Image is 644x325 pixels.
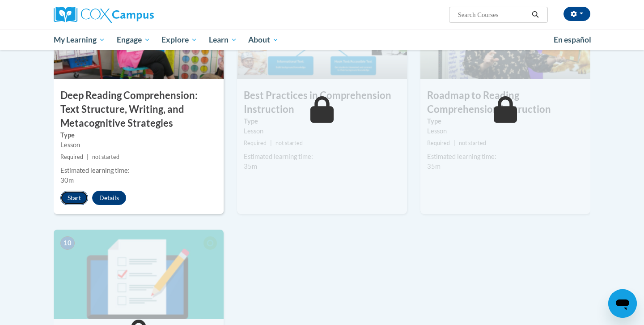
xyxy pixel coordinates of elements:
label: Type [60,130,217,140]
div: Estimated learning time: [244,152,400,162]
a: About [243,30,285,50]
span: About [248,34,279,45]
span: not started [275,140,303,146]
span: not started [92,154,119,160]
span: Engage [117,34,150,45]
div: Estimated learning time: [60,166,217,175]
div: Lesson [60,140,217,150]
div: Lesson [427,126,584,136]
button: Search [529,9,542,20]
input: Search Courses [457,9,529,20]
a: En español [548,30,597,49]
span: My Learning [54,34,105,45]
span: | [453,140,455,146]
a: Cox Campus [54,7,224,23]
div: Lesson [244,126,400,136]
span: | [87,154,89,160]
span: Required [244,140,267,146]
label: Type [244,116,400,126]
span: En español [554,35,591,44]
button: Account Settings [563,7,590,21]
img: Course Image [54,230,224,319]
label: Type [427,116,584,126]
img: Cox Campus [54,7,154,23]
h3: Roadmap to Reading Comprehension Instruction [420,89,590,116]
span: Learn [209,34,237,45]
span: Required [60,154,83,160]
div: Main menu [40,30,604,50]
span: 10 [60,236,75,250]
span: Required [427,140,450,146]
span: 30m [60,176,74,184]
iframe: Button to launch messaging window [608,289,637,318]
button: Details [92,191,126,205]
a: Learn [203,30,243,50]
button: Start [60,191,88,205]
span: not started [459,140,486,146]
span: Explore [161,34,197,45]
span: 35m [427,162,441,170]
h3: Deep Reading Comprehension: Text Structure, Writing, and Metacognitive Strategies [54,89,224,130]
a: My Learning [48,30,111,50]
div: Estimated learning time: [427,152,584,162]
h3: Best Practices in Comprehension Instruction [237,89,407,116]
span: | [270,140,272,146]
a: Explore [156,30,203,50]
a: Engage [111,30,156,50]
span: 35m [244,162,257,170]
